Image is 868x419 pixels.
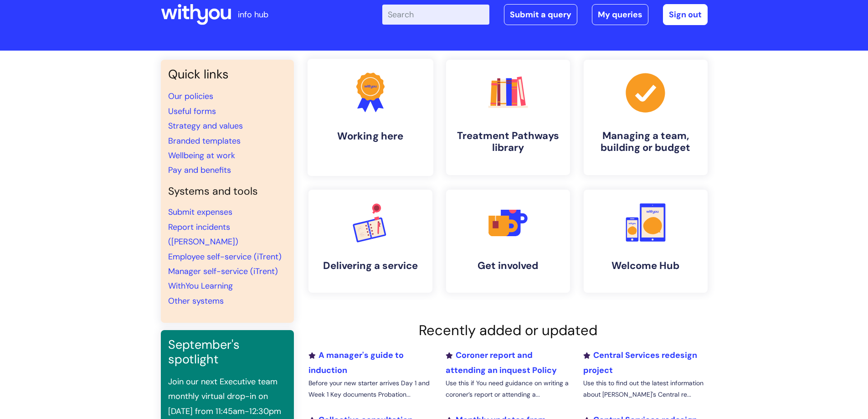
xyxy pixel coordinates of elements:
[308,378,432,400] p: Before your new starter arrives Day 1 and Week 1 Key documents Probation...
[446,350,557,375] a: Coroner report and attending an inquest Policy
[168,295,224,306] a: Other systems
[308,190,432,293] a: Delivering a service
[446,378,570,400] p: Use this if You need guidance on writing a coroner’s report or attending a...
[446,60,570,175] a: Treatment Pathways library
[584,60,708,175] a: Managing a team, building or budget
[308,322,708,339] h2: Recently added or updated
[591,260,700,272] h4: Welcome Hub
[238,7,268,22] p: info hub
[168,91,213,102] a: Our policies
[591,130,700,154] h4: Managing a team, building or budget
[308,350,404,375] a: A manager's guide to induction
[583,378,707,400] p: Use this to find out the latest information about [PERSON_NAME]'s Central re...
[168,135,241,146] a: Branded templates
[592,4,648,25] a: My queries
[316,260,425,272] h4: Delivering a service
[315,130,426,142] h4: Working here
[382,4,708,25] div: | -
[168,251,282,262] a: Employee self-service (iTrent)
[168,222,238,247] a: Report incidents ([PERSON_NAME])
[663,4,708,25] a: Sign out
[168,185,287,198] h4: Systems and tools
[168,165,231,176] a: Pay and benefits
[504,4,577,25] a: Submit a query
[446,190,570,293] a: Get involved
[307,59,433,176] a: Working here
[168,120,243,131] a: Strategy and values
[168,106,216,117] a: Useful forms
[584,190,708,293] a: Welcome Hub
[168,266,278,277] a: Manager self-service (iTrent)
[382,5,489,25] input: Search
[168,337,287,367] h3: September's spotlight
[168,67,287,82] h3: Quick links
[453,130,563,154] h4: Treatment Pathways library
[168,280,233,291] a: WithYou Learning
[168,150,235,161] a: Wellbeing at work
[583,350,697,375] a: Central Services redesign project
[453,260,563,272] h4: Get involved
[168,207,232,217] a: Submit expenses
